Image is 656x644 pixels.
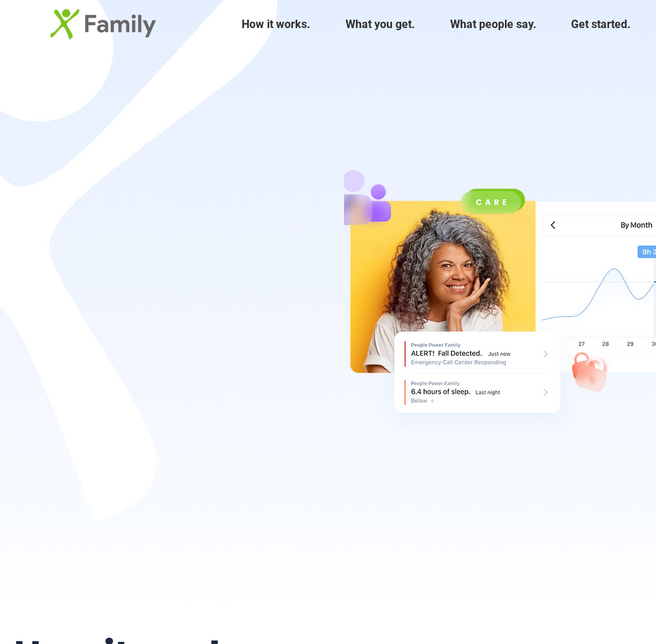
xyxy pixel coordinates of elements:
p: What you get. [339,7,422,42]
p: Get started. [564,7,638,42]
a: Get started. [7,448,147,487]
span: There's an emergency button to request help at anytime, and also activity sensors that will detec... [7,316,279,368]
span: Seniors can live independent longer, safe from falls and other common concerns, with . [7,264,318,297]
p: How it works. [235,7,317,42]
a: What you get. [328,7,433,42]
img: family@2x.png [51,9,156,39]
a: What people say. [433,7,553,42]
a: Get started. [553,7,648,42]
span: Get started. [37,458,117,476]
span: People Power Family [174,281,294,297]
a: How it works. [223,7,328,42]
span: check in anytime [150,387,250,403]
span: Best of all, caregivers can – without disturbing the senior or invading their privacy. [7,387,301,420]
p: What people say. [443,7,544,42]
nav: Site [223,7,648,42]
span: Don't worry about a thing. [7,114,214,245]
